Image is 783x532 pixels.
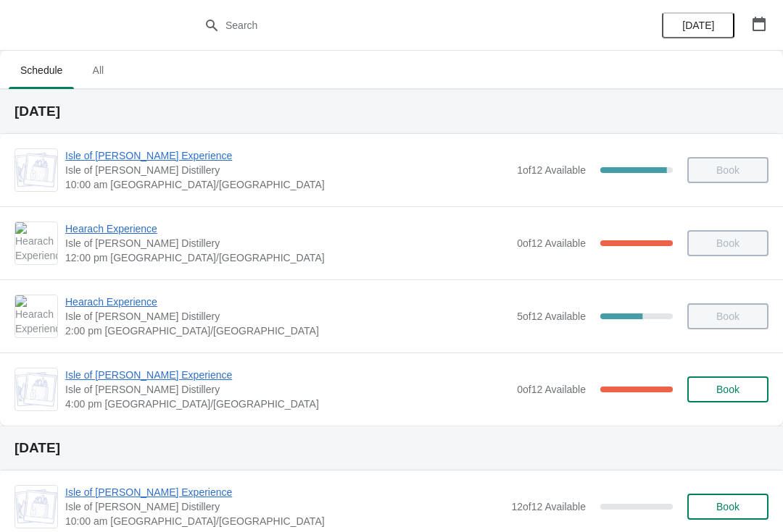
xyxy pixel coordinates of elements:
[15,372,57,407] img: Isle of Harris Gin Experience | Isle of Harris Distillery | 4:00 pm Europe/London
[65,514,504,528] span: 10:00 am [GEOGRAPHIC_DATA]/[GEOGRAPHIC_DATA]
[65,295,510,309] span: Hearach Experience
[517,311,586,322] span: 5 of 12 Available
[225,12,587,38] input: Search
[65,382,510,397] span: Isle of [PERSON_NAME] Distillery
[15,489,57,524] img: Isle of Harris Gin Experience | Isle of Harris Distillery | 10:00 am Europe/London
[65,397,510,411] span: 4:00 pm [GEOGRAPHIC_DATA]/[GEOGRAPHIC_DATA]
[65,163,510,177] span: Isle of [PERSON_NAME] Distillery
[687,376,768,402] button: Book
[14,104,768,119] h2: [DATE]
[65,499,504,514] span: Isle of [PERSON_NAME] Distillery
[65,324,510,338] span: 2:00 pm [GEOGRAPHIC_DATA]/[GEOGRAPHIC_DATA]
[716,501,739,512] span: Book
[65,221,510,236] span: Hearach Experience
[15,295,57,337] img: Hearach Experience | Isle of Harris Distillery | 2:00 pm Europe/London
[517,164,586,176] span: 1 of 12 Available
[682,20,714,31] span: [DATE]
[716,384,739,395] span: Book
[65,368,510,382] span: Isle of [PERSON_NAME] Experience
[517,384,586,395] span: 0 of 12 Available
[65,148,510,163] span: Isle of [PERSON_NAME] Experience
[687,494,768,520] button: Book
[65,177,510,192] span: 10:00 am [GEOGRAPHIC_DATA]/[GEOGRAPHIC_DATA]
[15,222,57,264] img: Hearach Experience | Isle of Harris Distillery | 12:00 pm Europe/London
[65,250,510,265] span: 12:00 pm [GEOGRAPHIC_DATA]/[GEOGRAPHIC_DATA]
[65,236,510,250] span: Isle of [PERSON_NAME] Distillery
[80,57,116,83] span: All
[65,485,504,499] span: Isle of [PERSON_NAME] Experience
[65,309,510,324] span: Isle of [PERSON_NAME] Distillery
[14,441,768,455] h2: [DATE]
[9,57,74,83] span: Schedule
[517,237,586,249] span: 0 of 12 Available
[511,501,586,512] span: 12 of 12 Available
[662,12,734,38] button: [DATE]
[15,153,57,187] img: Isle of Harris Gin Experience | Isle of Harris Distillery | 10:00 am Europe/London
